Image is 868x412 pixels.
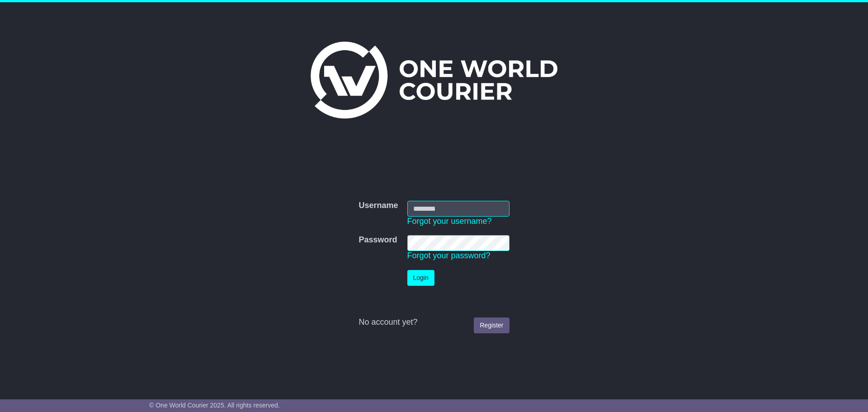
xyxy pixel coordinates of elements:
span: © One World Courier 2025. All rights reserved. [149,402,280,409]
img: One World [311,42,557,118]
div: No account yet? [359,317,509,327]
button: Login [407,270,434,286]
a: Forgot your username? [407,217,492,226]
a: Register [474,317,509,333]
a: Forgot your password? [407,251,491,260]
label: Username [359,201,398,211]
label: Password [359,235,397,245]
